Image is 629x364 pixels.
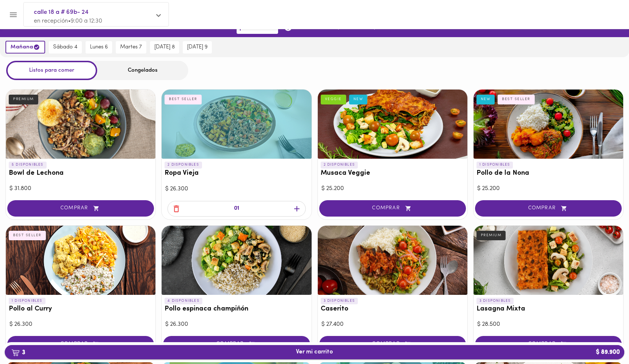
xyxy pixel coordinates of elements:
h3: Musaca Veggie [321,170,464,177]
div: $ 26.300 [165,320,308,329]
h3: Pollo espinaca champiñón [165,305,308,313]
div: BEST SELLER [165,95,202,104]
p: 1 DISPONIBLES [476,162,513,168]
b: 3 [7,348,29,357]
span: martes 7 [120,44,142,51]
span: mañana [11,44,40,51]
button: COMPRAR [319,336,466,352]
p: 1 DISPONIBLES [9,298,46,304]
div: $ 28.500 [477,320,620,329]
div: Bowl de Lechona [6,90,155,159]
div: NEW [349,95,368,104]
div: NEW [476,95,495,104]
span: Ver mi carrito [296,349,333,356]
iframe: Messagebird Livechat Widget [587,322,622,357]
div: $ 25.200 [477,185,620,193]
div: $ 31.800 [9,185,152,193]
div: VEGGIE [321,95,346,104]
div: Ropa Vieja [162,90,311,159]
span: calle 18 a # 69b- 24 [34,8,151,17]
div: $ 27.400 [321,320,464,329]
h3: Ropa Vieja [165,170,308,177]
button: COMPRAR [163,336,310,352]
h3: Pollo al Curry [9,305,153,313]
p: 3 DISPONIBLES [321,298,358,304]
div: Musaca Veggie [318,90,467,159]
div: Lasagna Mixta [474,226,623,295]
p: 2 DISPONIBLES [165,162,202,168]
button: Menu [4,6,22,24]
h3: Pollo de la Nona [476,170,620,177]
div: $ 26.300 [165,185,308,193]
div: Pollo espinaca champiñón [162,226,311,295]
button: COMPRAR [475,200,622,217]
div: Listos para comer [6,61,97,80]
div: $ 26.300 [9,320,152,329]
p: 5 DISPONIBLES [9,162,47,168]
div: Congelados [97,61,188,80]
div: Caserito [318,226,467,295]
span: COMPRAR [328,205,457,211]
button: 3Ver mi carrito$ 89.900 [5,345,624,359]
h3: Bowl de Lechona [9,170,153,177]
button: COMPRAR [319,200,466,217]
p: 01 [234,205,239,213]
img: cart.png [11,349,20,356]
div: BEST SELLER [498,95,535,104]
div: Pollo al Curry [6,226,155,295]
div: BEST SELLER [9,231,46,240]
span: COMPRAR [484,205,613,211]
h3: Caserito [321,305,464,313]
div: Pollo de la Nona [474,90,623,159]
span: [DATE] 9 [187,44,207,51]
div: $ 25.200 [321,185,464,193]
button: [DATE] 8 [150,41,179,54]
span: sábado 4 [53,44,78,51]
p: 3 DISPONIBLES [476,298,514,304]
button: lunes 6 [86,41,112,54]
button: sábado 4 [49,41,82,54]
button: COMPRAR [7,200,154,217]
div: PREMIUM [9,95,38,104]
p: 2 DISPONIBLES [321,162,358,168]
p: 4 DISPONIBLES [165,298,202,304]
button: martes 7 [116,41,146,54]
button: mañana [5,41,45,54]
button: COMPRAR [475,336,622,352]
span: COMPRAR [16,205,145,211]
h3: Lasagna Mixta [476,305,620,313]
button: [DATE] 9 [183,41,212,54]
span: [DATE] 8 [154,44,175,51]
span: lunes 6 [90,44,108,51]
div: PREMIUM [476,231,506,240]
span: en recepción • 9:00 a 12:30 [34,18,102,24]
button: COMPRAR [7,336,154,352]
